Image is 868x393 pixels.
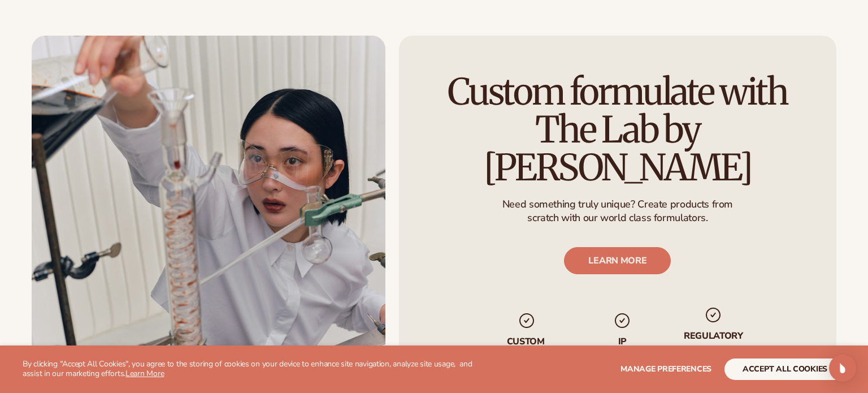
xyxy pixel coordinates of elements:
div: Open Intercom Messenger [829,355,856,382]
p: scratch with our world class formulators. [502,211,733,224]
img: checkmark_svg [705,306,723,324]
a: Learn More [125,368,164,379]
button: Manage preferences [620,359,711,380]
p: IP Ownership [594,336,652,358]
h2: Custom formulate with The Lab by [PERSON_NAME] [431,73,805,187]
span: Manage preferences [620,364,711,374]
p: By clicking "Accept All Cookies", you agree to the storing of cookies on your device to enhance s... [23,360,476,379]
button: accept all cookies [724,359,845,380]
p: Custom formulation [492,336,562,358]
a: LEARN MORE [565,247,671,274]
img: checkmark_svg [614,312,632,330]
p: Need something truly unique? Create products from [502,198,733,211]
p: regulatory compliance [683,331,744,364]
img: checkmark_svg [518,312,536,330]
